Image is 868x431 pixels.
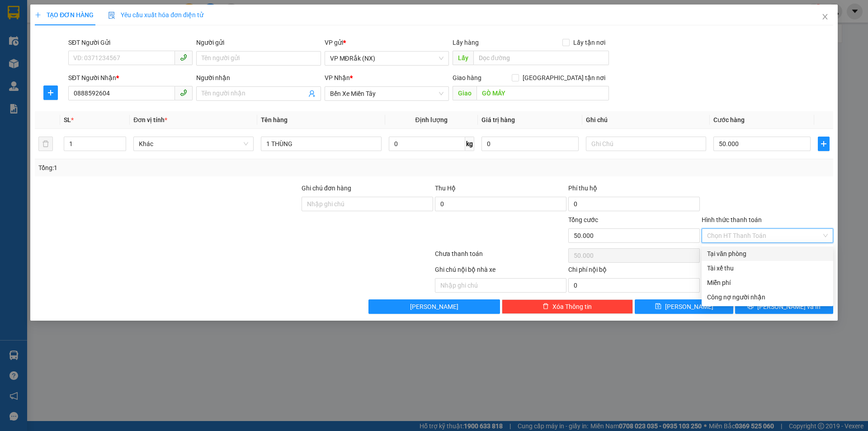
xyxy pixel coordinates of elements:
span: delete [542,303,549,310]
div: SĐT Người Nhận [68,73,193,83]
input: Ghi chú đơn hàng [302,197,433,211]
div: Phí thu hộ [568,183,700,197]
div: Bến Xe Miền Đông [86,8,159,29]
span: Tổng cước [568,216,598,223]
span: kg [465,137,474,151]
span: user-add [308,90,316,97]
div: Tài xế thu [707,263,828,273]
img: icon [108,12,115,19]
span: Định lượng [415,116,448,123]
button: printer[PERSON_NAME] và In [735,299,833,314]
input: VD: Bàn, Ghế [261,137,381,151]
div: Chi phí nội bộ [568,265,700,278]
span: Yêu cầu xuất hóa đơn điện tử [108,11,203,19]
span: Giao hàng [453,74,481,81]
span: [PERSON_NAME] [410,302,458,312]
span: Đơn vị tính [133,116,167,123]
span: [PERSON_NAME] và In [757,302,821,312]
span: TẠO ĐƠN HÀNG [35,11,94,19]
span: SL [64,116,71,123]
span: Giá trị hàng [481,116,515,123]
span: Tên hàng [261,116,288,123]
span: [GEOGRAPHIC_DATA] tận nơi [519,73,609,83]
span: Xóa Thông tin [552,302,592,312]
button: Close [812,5,838,30]
label: Hình thức thanh toán [702,216,762,223]
span: Thu Hộ [435,185,456,192]
div: Tổng: 1 [38,163,335,173]
span: plus [44,89,57,96]
span: Lấy [453,51,473,65]
button: plus [43,85,58,100]
div: Người gửi [196,38,321,47]
span: DĐ: [86,47,99,57]
div: VP gửi [325,38,449,47]
span: Giao [453,86,476,100]
div: Ghi chú nội bộ nhà xe [435,265,566,278]
span: close [821,13,829,20]
span: Gửi: [8,9,22,18]
div: SĐT Người Gửi [68,38,193,47]
div: 0981877140 [86,29,159,42]
span: VP MĐRắk (NX) [330,52,443,65]
button: plus [818,137,830,151]
input: Ghi Chú [586,137,706,151]
span: VĨNH BÌNH [86,42,131,74]
input: Nhập ghi chú [435,278,566,293]
span: plus [818,140,829,147]
div: Tại văn phòng [707,249,828,259]
div: VP MĐRắk (NX) [8,8,80,29]
span: Lấy tận nơi [570,38,609,47]
span: VP Nhận [325,74,350,81]
button: save[PERSON_NAME] [635,299,733,314]
input: Dọc đường [473,51,609,65]
div: Miễn phí [707,278,828,288]
span: Bến Xe Miền Tây [330,87,443,100]
span: [PERSON_NAME] [665,302,713,312]
span: phone [180,89,187,96]
span: save [655,303,661,310]
div: Cước gửi hàng sẽ được ghi vào công nợ của người nhận [702,290,833,304]
input: 0 [481,137,579,151]
div: Chưa thanh toán [434,249,567,265]
label: Ghi chú đơn hàng [302,185,351,192]
div: Công nợ người nhận [707,292,828,302]
div: Người nhận [196,73,321,83]
button: delete [38,137,53,151]
span: Lấy hàng [453,39,479,46]
button: deleteXóa Thông tin [502,299,633,314]
span: Khác [139,137,248,151]
span: printer [747,303,754,310]
span: Nhận: [86,9,108,18]
input: Dọc đường [476,86,609,100]
button: [PERSON_NAME] [368,299,500,314]
span: phone [180,54,187,61]
span: plus [35,12,41,18]
th: Ghi chú [582,111,710,129]
span: Cước hàng [713,116,745,123]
